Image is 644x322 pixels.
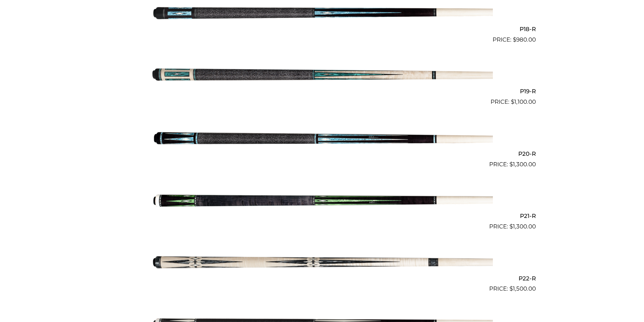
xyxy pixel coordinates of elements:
[109,47,536,106] a: P19-R $1,100.00
[109,272,536,284] h2: P22-R
[513,36,516,43] span: $
[509,161,536,168] bdi: 1,300.00
[109,85,536,98] h2: P19-R
[151,234,493,291] img: P22-R
[513,36,536,43] bdi: 980.00
[511,98,536,105] bdi: 1,100.00
[109,109,536,169] a: P20-R $1,300.00
[509,285,536,292] bdi: 1,500.00
[109,172,536,231] a: P21-R $1,300.00
[109,23,536,35] h2: P18-R
[151,109,493,166] img: P20-R
[509,161,513,168] span: $
[151,172,493,228] img: P21-R
[151,47,493,104] img: P19-R
[509,223,513,230] span: $
[109,210,536,222] h2: P21-R
[509,223,536,230] bdi: 1,300.00
[109,234,536,293] a: P22-R $1,500.00
[509,285,513,292] span: $
[109,147,536,160] h2: P20-R
[511,98,514,105] span: $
